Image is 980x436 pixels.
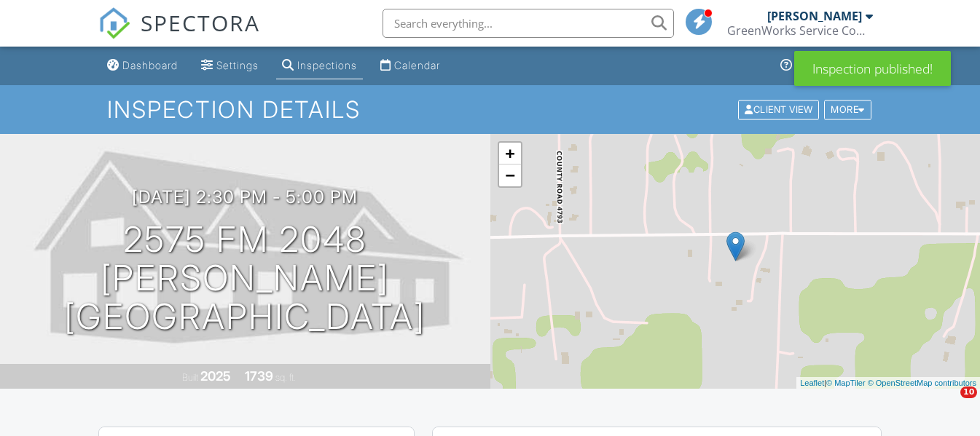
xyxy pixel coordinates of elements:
a: Settings [195,52,264,79]
a: Leaflet [800,378,824,387]
input: Search everything... [383,9,674,38]
a: © OpenStreetMap contributors [868,378,976,387]
h1: 2575 FM 2048 [PERSON_NAME][GEOGRAPHIC_DATA] [23,221,467,336]
a: © MapTiler [826,378,866,387]
div: GreenWorks Service Company [727,23,873,38]
span: Built [182,372,198,383]
div: Dashboard [122,59,178,71]
div: | [796,377,980,389]
span: SPECTORA [141,7,260,38]
div: Client View [738,100,819,119]
a: Dashboard [101,52,184,79]
a: Zoom out [499,165,521,186]
h3: [DATE] 2:30 pm - 5:00 pm [132,187,358,207]
div: Inspection published! [794,51,951,86]
a: Zoom in [499,143,521,165]
a: Support Center [775,52,879,79]
div: Inspections [297,59,357,71]
span: sq. ft. [275,372,296,383]
iframe: Intercom live chat [930,387,965,421]
img: The Best Home Inspection Software - Spectora [98,7,130,39]
a: SPECTORA [98,20,260,50]
a: Calendar [375,52,446,79]
a: Inspections [276,52,363,79]
div: Calendar [394,59,440,71]
div: More [824,100,871,119]
div: [PERSON_NAME] [767,9,862,23]
div: 1739 [245,368,273,384]
div: 2025 [200,368,231,384]
div: Settings [216,59,259,71]
a: Client View [737,103,823,114]
span: 10 [960,387,977,398]
h1: Inspection Details [107,97,872,122]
